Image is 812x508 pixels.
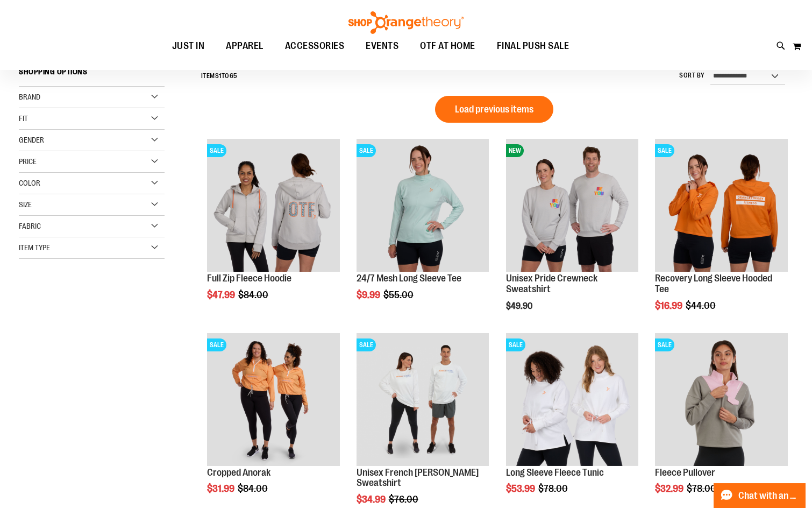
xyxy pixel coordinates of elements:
span: SALE [655,144,674,157]
a: Unisex Pride Crewneck SweatshirtNEW [506,139,639,273]
a: Cropped Anorak [207,467,270,478]
a: Long Sleeve Fleece Tunic [506,467,604,478]
a: EVENTS [355,34,409,59]
span: Fabric [19,222,41,230]
span: $16.99 [655,300,684,311]
span: EVENTS [366,34,398,58]
span: Load previous items [455,104,533,115]
span: $53.99 [506,483,537,494]
a: Main Image of Recovery Long Sleeve Hooded TeeSALE [655,139,788,273]
a: Unisex French [PERSON_NAME] Sweatshirt [357,467,479,489]
span: Fit [19,114,28,123]
span: SALE [506,338,525,351]
span: $49.90 [506,301,534,311]
div: product [650,133,793,338]
span: $44.00 [686,300,717,311]
div: product [351,133,495,327]
div: product [202,133,345,327]
a: ACCESSORIES [274,34,355,59]
span: 1 [219,72,222,80]
span: $34.99 [357,494,387,505]
img: Cropped Anorak primary image [207,333,340,466]
span: SALE [357,338,376,351]
img: Product image for Fleece Pullover [655,333,788,466]
a: OTF AT HOME [409,34,486,59]
a: APPAREL [215,34,274,58]
a: Product image for Fleece PulloverSALE [655,333,788,468]
span: SALE [207,338,226,351]
a: JUST IN [161,34,216,59]
img: 24/7 Mesh Long Sleeve Tee [357,139,489,272]
span: OTF AT HOME [420,34,475,58]
span: $31.99 [207,483,236,494]
strong: Shopping Options [19,62,165,87]
button: Load previous items [435,96,553,123]
span: NEW [506,144,524,157]
span: $47.99 [207,290,237,300]
a: Main Image of 1457091SALE [207,139,340,273]
span: $32.99 [655,483,685,494]
a: Unisex French Terry Crewneck Sweatshirt primary imageSALE [357,333,489,468]
label: Sort By [679,71,705,80]
span: Chat with an Expert [738,491,799,501]
a: Recovery Long Sleeve Hooded Tee [655,273,772,294]
img: Main Image of 1457091 [207,139,340,272]
span: $84.00 [238,290,270,300]
img: Unisex Pride Crewneck Sweatshirt [506,139,639,272]
img: Product image for Fleece Long Sleeve [506,333,639,466]
span: Brand [19,93,40,101]
h2: Items to [201,68,238,84]
span: SALE [655,338,674,351]
span: Color [19,179,40,187]
a: Product image for Fleece Long SleeveSALE [506,333,639,468]
a: Unisex Pride Crewneck Sweatshirt [506,273,597,294]
span: $78.00 [687,483,718,494]
img: Unisex French Terry Crewneck Sweatshirt primary image [357,333,489,466]
span: $9.99 [357,290,382,300]
a: Full Zip Fleece Hoodie [207,273,291,284]
span: JUST IN [172,34,205,58]
span: $84.00 [238,483,269,494]
a: Fleece Pullover [655,467,715,478]
span: $55.00 [383,290,415,300]
span: SALE [207,144,226,157]
span: Price [19,157,37,166]
span: Item Type [19,243,50,252]
span: FINAL PUSH SALE [497,34,569,58]
div: product [501,133,644,338]
img: Main Image of Recovery Long Sleeve Hooded Tee [655,139,788,272]
a: Cropped Anorak primary imageSALE [207,333,340,468]
span: ACCESSORIES [285,34,345,58]
span: SALE [357,144,376,157]
button: Chat with an Expert [714,483,806,508]
span: APPAREL [226,34,263,58]
span: 65 [230,72,238,80]
span: $76.00 [389,494,420,505]
span: Gender [19,136,44,144]
span: Size [19,200,32,209]
a: 24/7 Mesh Long Sleeve TeeSALE [357,139,489,273]
a: FINAL PUSH SALE [486,34,580,59]
img: Shop Orangetheory [347,11,465,34]
span: $78.00 [538,483,569,494]
a: 24/7 Mesh Long Sleeve Tee [357,273,461,284]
